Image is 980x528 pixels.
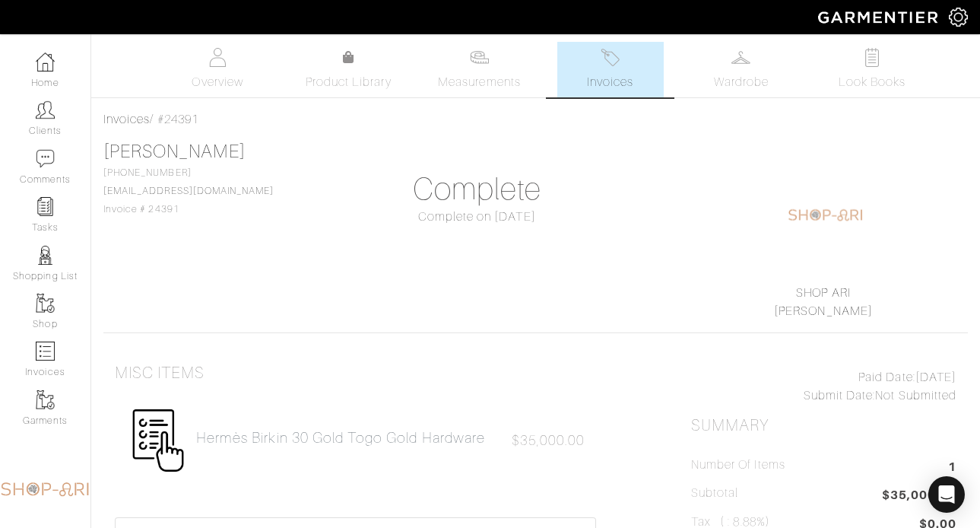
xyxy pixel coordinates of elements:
[788,177,864,253] img: 1604236452839.png.png
[103,186,274,196] a: [EMAIL_ADDRESS][DOMAIN_NAME]
[103,113,150,126] a: Invoices
[804,389,876,402] span: Submit Date:
[714,73,769,91] span: Wardrobe
[691,458,785,472] h5: Number of Items
[164,42,271,97] a: Overview
[103,167,274,215] span: [PHONE_NUMBER] Invoice # 24391
[36,149,55,168] img: comment-icon-a0a6a9ef722e966f86d9cbdc48e553b5cf19dbc54f86b18d962a5391bc8f6eb6.png
[126,409,190,472] img: Womens_Miscellaneous-d673f60aaa87559a6952b59d05bf1b3a3b9c20a1534f02d223eac102529ca4c9.png
[306,73,392,91] span: Product Library
[36,342,55,361] img: orders-icon-0abe47150d42831381b5fb84f609e132dff9fe21cb692f30cb5eec754e2cba89.png
[882,486,957,507] span: $35,000.00
[796,286,850,300] a: SHOP ARI
[196,429,485,447] a: Hermès Birkin 30 Gold Togo Gold Hardware
[949,8,968,27] img: gear-icon-white-bd11855cb880d31180b6d7d6211b90ccbf57a29d726f0c71d8c61bd08dd39cc2.png
[36,52,55,72] img: dashboard-icon-dbcd8f5a0b271acd01030246c82b418ddd0df26cd7fceb0bd07c9910d44c42f6.png
[691,368,956,405] div: [DATE] Not Submitted
[36,246,55,265] img: stylists-icon-eb353228a002819b7ec25b43dbf5f0378dd9e0616d9560372ff212230b889e62.png
[36,100,55,119] img: clients-icon-6bae9207a08558b7cb47a8932f037763ab4055f8c8b6bfacd5dc20c3e0201464.png
[512,433,585,448] span: $35,000.00
[36,197,55,216] img: reminder-icon-8004d30b9f0a5d33ae49ab947aed9ed385cf756f9e5892f1edd6e32f2345188e.png
[601,48,620,67] img: orders-27d20c2124de7fd6de4e0e44c1d41de31381a507db9b33961299e4e07d508b8c.svg
[557,42,664,97] a: Invoices
[426,42,533,97] a: Measurements
[115,364,205,383] h3: Misc Items
[36,294,55,313] img: garments-icon-b7da505a4dc4fd61783c78ac3ca0ef83fa9d6f193b1c9dc38574b1d14d53ca28.png
[688,42,794,97] a: Wardrobe
[691,486,738,501] h5: Subtotal
[858,371,915,384] span: Paid Date:
[819,42,925,97] a: Look Books
[103,142,246,161] a: [PERSON_NAME]
[295,49,401,91] a: Product Library
[810,4,949,30] img: garmentier-logo-header-white-b43fb05a5012e4ada735d5af1a66efaba907eab6374d6393d1fbf88cb4ef424d.png
[839,73,906,91] span: Look Books
[862,48,881,67] img: todo-9ac3debb85659649dc8f770b8b6100bb5dab4b48dedcbae339e5042a72dfd3cc.svg
[928,476,965,513] div: Open Intercom Messenger
[344,171,610,208] h1: Complete
[731,48,750,67] img: wardrobe-487a4870c1b7c33e795ec22d11cfc2ed9d08956e64fb3008fe2437562e282088.svg
[948,458,956,479] span: 1
[103,110,968,129] div: / #24391
[691,416,956,435] h2: Summary
[208,48,227,67] img: basicinfo-40fd8af6dae0f16599ec9e87c0ef1c0a1fdea2edbe929e3d69a839185d80c458.svg
[36,390,55,409] img: garments-icon-b7da505a4dc4fd61783c78ac3ca0ef83fa9d6f193b1c9dc38574b1d14d53ca28.png
[344,208,610,226] div: Complete on [DATE]
[192,73,243,91] span: Overview
[438,73,521,91] span: Measurements
[587,73,633,91] span: Invoices
[774,304,873,318] a: [PERSON_NAME]
[470,48,489,67] img: measurements-466bbee1fd09ba9460f595b01e5d73f9e2bff037440d3c8f018324cb6cdf7a4a.svg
